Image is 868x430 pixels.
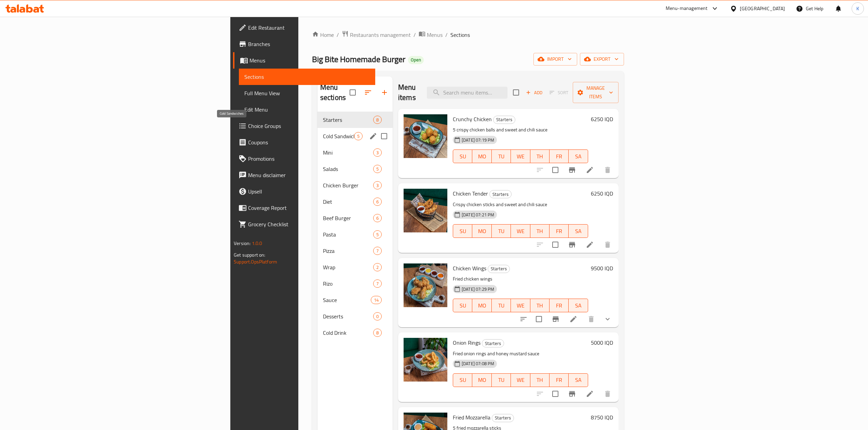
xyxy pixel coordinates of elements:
span: import [539,55,572,63]
span: Rizo [323,279,373,288]
button: TU [492,299,511,312]
span: Menus [427,31,443,39]
span: Chicken Tender [453,188,488,199]
div: Pasta5 [317,226,393,243]
span: [DATE] 07:29 PM [459,286,497,292]
button: sort-choices [515,311,532,327]
a: Upsell [233,183,375,200]
span: Edit Menu [244,105,370,114]
button: TU [492,224,511,238]
div: items [371,296,382,304]
span: Select to update [548,163,562,177]
div: items [373,181,382,189]
a: Coverage Report [233,200,375,216]
span: Manage items [578,84,613,101]
span: Starters [492,414,514,422]
img: Crunchy Chicken [404,114,447,158]
span: Add [525,89,543,97]
span: Promotions [248,155,370,163]
div: Starters [488,265,510,273]
div: Starters [482,339,504,347]
span: MO [475,152,489,161]
div: Beef Burger6 [317,210,393,226]
span: Cold Sandwiches [323,132,354,140]
a: Branches [233,36,375,52]
span: FR [552,375,566,385]
div: Rizo7 [317,275,393,292]
button: TH [530,149,550,163]
button: SU [453,224,472,238]
button: show more [599,311,616,327]
span: Pasta [323,230,373,239]
span: Branches [248,40,370,48]
span: SU [456,375,470,385]
a: Choice Groups [233,118,375,134]
span: export [585,55,619,63]
span: Big Bite Homemade Burger [312,52,405,67]
span: Select to update [548,387,562,401]
span: TH [533,152,547,161]
span: Starters [493,116,515,124]
span: Edit Restaurant [248,24,370,32]
div: items [373,230,382,239]
button: MO [472,299,491,312]
div: items [373,214,382,222]
button: TH [530,224,550,238]
span: Coupons [248,138,370,146]
div: Starters [489,190,512,198]
span: Open [408,57,424,63]
span: MO [475,226,489,236]
span: Salads [323,165,373,173]
button: MO [472,373,491,387]
nav: breadcrumb [312,30,624,39]
span: 2 [374,264,381,271]
span: Add item [523,87,545,98]
div: Chicken Burger3 [317,177,393,193]
div: Pizza [323,247,373,255]
span: Restaurants management [350,31,411,39]
input: search [427,87,507,99]
span: Choice Groups [248,122,370,130]
div: Pizza7 [317,243,393,259]
div: Starters [493,116,515,124]
span: FR [552,226,566,236]
div: items [354,132,363,140]
a: Sections [239,69,375,85]
span: Desserts [323,312,373,320]
span: SU [456,152,470,161]
div: Salads5 [317,161,393,177]
button: MO [472,224,491,238]
button: WE [511,224,530,238]
button: delete [599,236,616,253]
span: Get support on: [234,250,265,259]
div: items [373,279,382,288]
span: Upsell [248,187,370,196]
button: SU [453,373,472,387]
span: Mini [323,148,373,157]
button: Manage items [573,82,619,103]
span: 1.0.0 [252,239,262,248]
button: SA [569,149,588,163]
span: Select section first [545,87,573,98]
img: Onion Rings [404,338,447,382]
span: TH [533,226,547,236]
span: [DATE] 07:21 PM [459,212,497,218]
span: 3 [374,149,381,156]
span: Grocery Checklist [248,220,370,228]
button: FR [550,299,569,312]
button: Branch-specific-item [564,236,580,253]
a: Edit menu item [586,241,594,249]
button: WE [511,299,530,312]
h6: 6250 IQD [591,114,613,124]
a: Coupons [233,134,375,150]
span: 8 [374,117,381,123]
span: 7 [374,248,381,254]
span: Select to update [548,238,562,252]
span: Select all sections [345,85,360,100]
span: WE [514,226,527,236]
span: Starters [323,116,373,124]
span: Coverage Report [248,204,370,212]
a: Menu disclaimer [233,167,375,183]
